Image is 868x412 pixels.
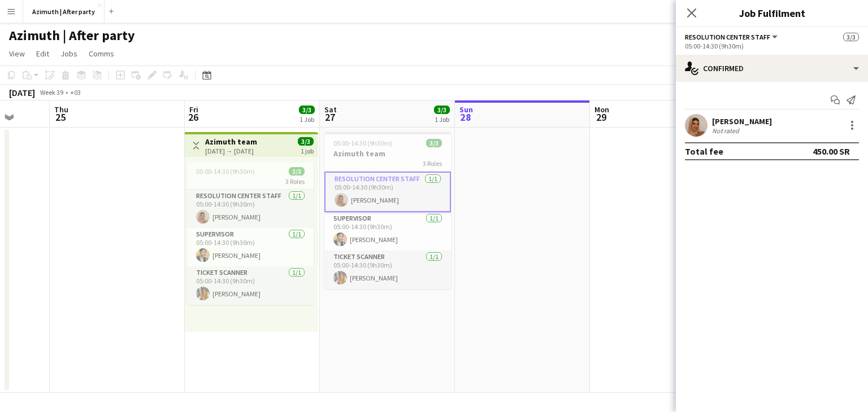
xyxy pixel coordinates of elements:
span: 27 [323,111,337,124]
div: 1 Job [300,115,314,124]
span: Resolution Center Staff [685,33,770,41]
span: 26 [188,111,198,124]
div: 1 Job [435,115,449,124]
h1: Azimuth | After party [9,27,135,44]
app-card-role: Ticket Scanner1/105:00-14:30 (9h30m)[PERSON_NAME] [187,266,314,305]
div: [DATE] [9,87,35,98]
div: Not rated [712,126,741,135]
span: Sun [459,104,473,115]
app-card-role: Ticket Scanner1/105:00-14:30 (9h30m)[PERSON_NAME] [324,251,451,289]
div: 05:00-14:30 (9h30m) [685,42,859,50]
a: View [5,46,29,61]
span: 3/3 [299,106,315,114]
h3: Azimuth team [205,137,257,147]
span: 3/3 [434,106,450,114]
span: Comms [89,49,114,59]
app-card-role: Resolution Center Staff1/105:00-14:30 (9h30m)[PERSON_NAME] [324,172,451,212]
div: [PERSON_NAME] [712,116,772,126]
app-card-role: Supervisor1/105:00-14:30 (9h30m)[PERSON_NAME] [324,212,451,251]
span: 05:00-14:30 (9h30m) [333,139,392,147]
span: Jobs [60,49,77,59]
span: 29 [593,111,609,124]
span: Edit [36,49,49,59]
app-card-role: Supervisor1/105:00-14:30 (9h30m)[PERSON_NAME] [187,228,314,266]
a: Comms [84,46,119,61]
app-job-card: 05:00-14:30 (9h30m)3/3Azimuth team3 RolesResolution Center Staff1/105:00-14:30 (9h30m)[PERSON_NAM... [324,132,451,289]
h3: Azimuth team [324,148,451,159]
button: Azimuth | After party [23,1,105,23]
span: 3/3 [843,33,859,41]
div: Confirmed [676,55,868,82]
span: Mon [594,104,609,115]
span: Fri [189,104,198,115]
span: View [9,49,25,59]
button: Resolution Center Staff [685,33,779,41]
span: Thu [54,104,68,115]
span: 28 [458,111,473,124]
span: 3/3 [298,137,314,146]
div: 1 job [301,146,314,155]
span: 3 Roles [285,177,305,186]
span: 3/3 [426,139,442,147]
app-card-role: Resolution Center Staff1/105:00-14:30 (9h30m)[PERSON_NAME] [187,190,314,228]
span: 3/3 [289,167,305,176]
span: 25 [53,111,68,124]
div: +03 [70,88,81,97]
h3: Job Fulfilment [676,6,868,20]
span: 05:00-14:30 (9h30m) [196,167,255,176]
span: 3 Roles [423,159,442,168]
a: Edit [32,46,54,61]
span: Sat [324,104,337,115]
span: Week 39 [37,88,66,97]
app-job-card: 05:00-14:30 (9h30m)3/33 RolesResolution Center Staff1/105:00-14:30 (9h30m)[PERSON_NAME]Supervisor... [187,163,314,305]
div: 450.00 SR [813,146,850,157]
a: Jobs [56,46,82,61]
div: [DATE] → [DATE] [205,147,257,155]
div: Total fee [685,146,723,157]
